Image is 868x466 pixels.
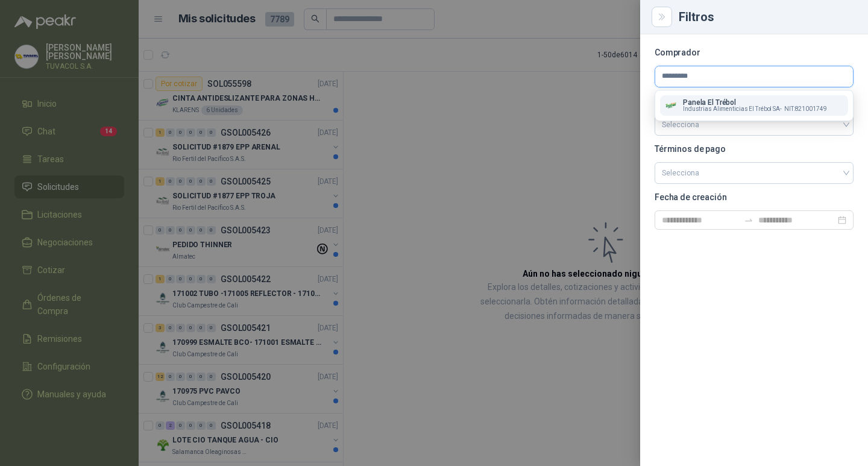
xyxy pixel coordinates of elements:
button: Close [655,10,669,24]
p: Fecha de creación [655,194,854,201]
span: swap-right [744,215,753,225]
span: NIT : 821001749 [784,106,827,112]
div: Filtros [679,11,854,23]
img: Company Logo [665,99,678,112]
button: Company LogoPanela El TrébolIndustrias Alimenticias El Trébol SA-NIT:821001749 [660,95,848,116]
span: to [744,215,753,225]
p: Términos de pago [655,145,854,153]
p: Panela El Trébol [683,99,827,106]
span: Industrias Alimenticias El Trébol SA - [683,106,782,112]
p: Comprador [655,49,854,56]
